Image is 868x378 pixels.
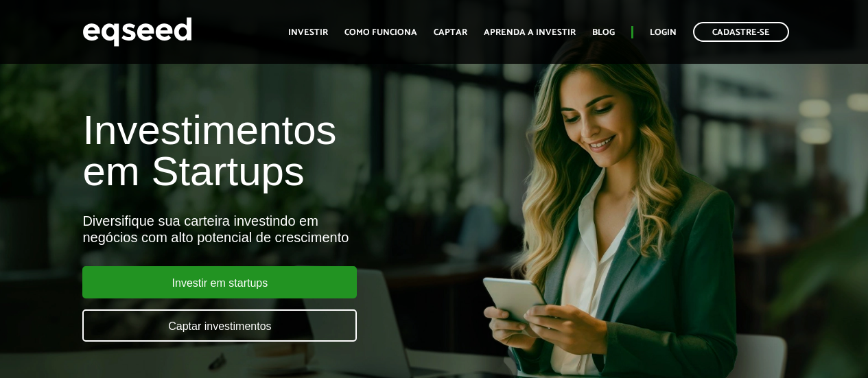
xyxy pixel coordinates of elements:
[344,28,417,37] a: Como funciona
[288,28,328,37] a: Investir
[650,28,677,37] a: Login
[484,28,576,37] a: Aprenda a investir
[82,110,496,192] h1: Investimentos em Startups
[82,14,192,50] img: EqSeed
[693,22,789,42] a: Cadastre-se
[434,28,467,37] a: Captar
[82,213,496,246] div: Diversifique sua carteira investindo em negócios com alto potencial de crescimento
[82,266,357,298] a: Investir em startups
[82,309,357,342] a: Captar investimentos
[592,28,615,37] a: Blog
